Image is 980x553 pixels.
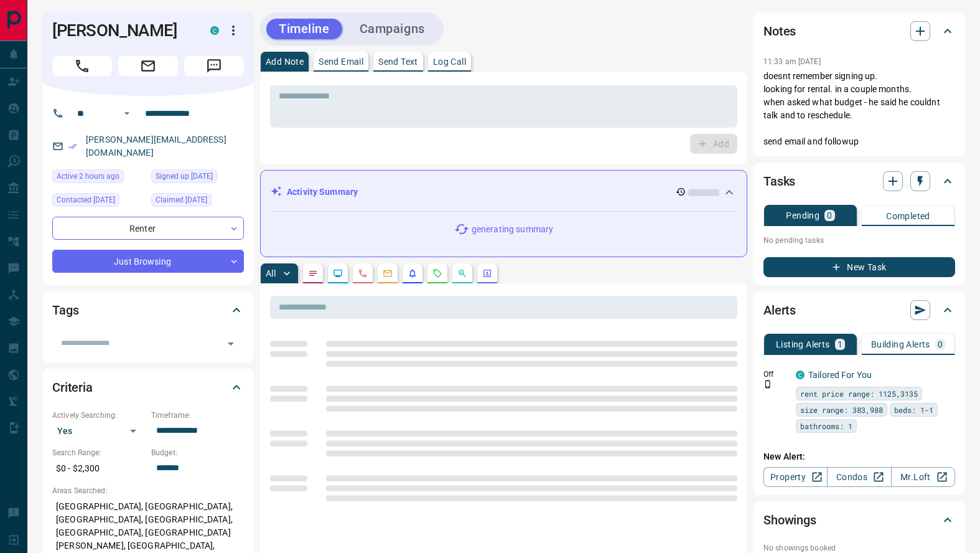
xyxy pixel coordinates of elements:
[52,458,145,479] p: $0 - $2,300
[319,57,363,66] p: Send Email
[52,410,145,421] p: Actively Searching:
[210,26,219,35] div: condos.ca
[308,268,318,278] svg: Notes
[52,217,244,240] div: Renter
[266,57,304,66] p: Add Note
[786,211,819,220] p: Pending
[333,268,343,278] svg: Lead Browsing Activity
[763,257,955,277] button: New Task
[763,171,795,191] h2: Tasks
[52,56,112,76] span: Call
[358,268,368,278] svg: Calls
[151,169,244,187] div: Tue Jan 02 2018
[383,268,393,278] svg: Emails
[800,387,918,400] span: rent price range: 1125,3135
[800,420,852,432] span: bathrooms: 1
[800,404,883,416] span: size range: 383,988
[378,57,418,66] p: Send Text
[763,166,955,196] div: Tasks
[886,212,930,220] p: Completed
[763,16,955,46] div: Notes
[763,510,816,530] h2: Showings
[763,450,955,463] p: New Alert:
[894,404,933,416] span: beds: 1-1
[482,268,492,278] svg: Agent Actions
[57,194,115,206] span: Contacted [DATE]
[763,467,828,487] a: Property
[52,169,145,187] div: Mon Aug 18 2025
[827,211,832,220] p: 0
[57,170,119,182] span: Active 2 hours ago
[432,268,442,278] svg: Requests
[151,447,244,458] p: Budget:
[827,467,891,487] a: Condos
[433,57,466,66] p: Log Call
[271,181,737,204] div: Activity Summary
[763,380,772,389] svg: Push Notification Only
[763,295,955,325] div: Alerts
[808,370,872,380] a: Tailored For You
[156,194,207,206] span: Claimed [DATE]
[266,269,276,278] p: All
[266,19,342,39] button: Timeline
[796,371,805,379] div: condos.ca
[118,56,178,76] span: Email
[184,56,244,76] span: Message
[763,231,955,250] p: No pending tasks
[52,485,244,496] p: Areas Searched:
[68,142,77,151] svg: Email Verified
[763,369,788,380] p: Off
[763,70,955,148] p: doesnt remember signing up. looking for rental. in a couple months. when asked what budget - he s...
[222,335,240,352] button: Open
[776,340,830,349] p: Listing Alerts
[151,193,244,210] div: Wed Aug 13 2025
[52,193,145,210] div: Wed Aug 13 2025
[119,106,134,121] button: Open
[763,300,796,320] h2: Alerts
[52,250,244,273] div: Just Browsing
[287,186,358,199] p: Activity Summary
[52,377,93,397] h2: Criteria
[938,340,943,349] p: 0
[838,340,842,349] p: 1
[52,372,244,402] div: Criteria
[457,268,467,278] svg: Opportunities
[871,340,930,349] p: Building Alerts
[347,19,437,39] button: Campaigns
[156,170,213,182] span: Signed up [DATE]
[763,57,821,66] p: 11:33 am [DATE]
[86,135,226,158] a: [PERSON_NAME][EMAIL_ADDRESS][DOMAIN_NAME]
[472,223,553,236] p: generating summary
[151,410,244,421] p: Timeframe:
[52,447,145,458] p: Search Range:
[763,21,796,41] h2: Notes
[408,268,418,278] svg: Listing Alerts
[52,421,145,441] div: Yes
[763,505,955,535] div: Showings
[52,295,244,325] div: Tags
[52,21,192,40] h1: [PERSON_NAME]
[891,467,955,487] a: Mr.Loft
[52,300,78,320] h2: Tags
